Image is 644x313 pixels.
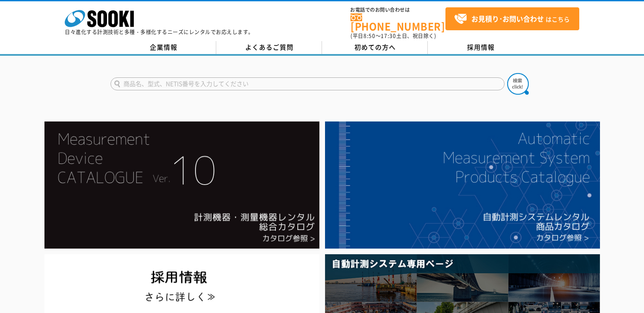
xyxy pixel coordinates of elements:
[322,41,428,54] a: 初めての方へ
[381,32,396,40] span: 17:30
[428,41,534,54] a: 採用情報
[325,121,600,249] img: 自動計測システムカタログ
[216,41,322,54] a: よくあるご質問
[350,32,436,40] span: (平日 ～ 土日、祝日除く)
[44,121,319,249] img: Catalog Ver10
[445,7,579,30] a: お見積り･お問い合わせはこちら
[350,7,445,13] span: お電話でのお問い合わせは
[350,13,445,31] a: [PHONE_NUMBER]
[471,13,544,24] strong: お見積り･お問い合わせ
[507,73,529,95] img: btn_search.png
[454,13,570,26] span: はこちら
[354,42,396,52] span: 初めての方へ
[110,41,216,54] a: 企業情報
[363,32,376,40] span: 8:50
[65,29,254,35] p: 日々進化する計測技術と多種・多様化するニーズにレンタルでお応えします。
[110,77,505,90] input: 商品名、型式、NETIS番号を入力してください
